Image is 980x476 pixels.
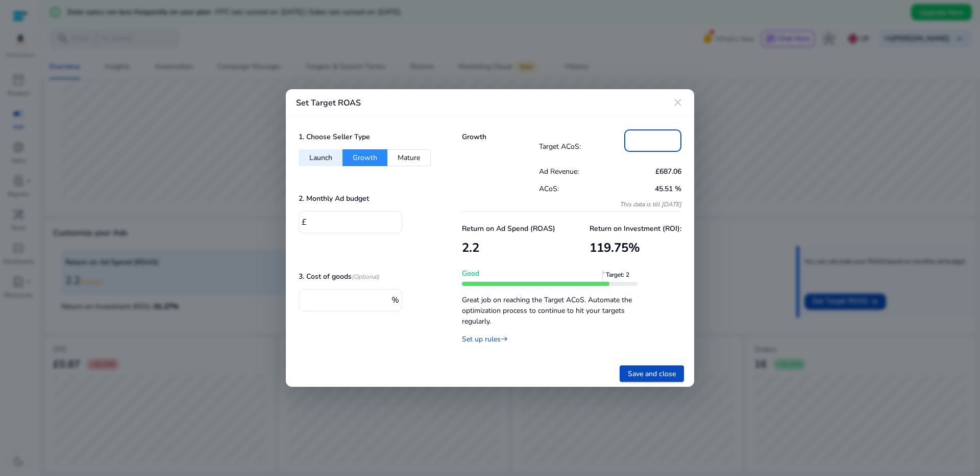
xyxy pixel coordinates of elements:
button: Launch [299,149,342,166]
button: Save and close [620,365,684,382]
span: Save and close [628,368,676,379]
p: Great job on reaching the Target ACoS. Automate the optimization process to continue to hit your ... [462,289,638,327]
button: Growth [342,149,387,166]
h5: Growth [462,133,539,142]
h3: 2.2 [462,241,555,255]
p: Ad Revenue: [539,166,610,177]
h5: 2. Monthly Ad budget [299,195,369,203]
p: 45.51 % [610,183,681,194]
p: £687.06 [610,166,681,177]
span: % [391,295,399,306]
p: ACoS: [539,183,610,194]
h5: 3. Cost of goods [299,273,379,281]
mat-icon: close [672,96,684,109]
p: Return on Investment (ROI): [590,223,681,234]
a: Set up rules [462,334,508,344]
mat-icon: east [501,334,508,345]
p: Good [462,268,638,279]
h5: 1. Choose Seller Type [299,133,370,142]
p: This data is till [DATE] [539,200,682,208]
span: Target: 2 [606,271,642,286]
p: Return on Ad Spend (ROAS) [462,223,555,234]
button: Mature [387,149,431,166]
h3: 119.75 [590,241,681,255]
span: £ [302,217,307,228]
h4: Set Target ROAS [296,98,361,108]
p: Target ACoS: [539,141,625,152]
span: % [628,240,640,256]
i: (Optional) [352,273,379,281]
